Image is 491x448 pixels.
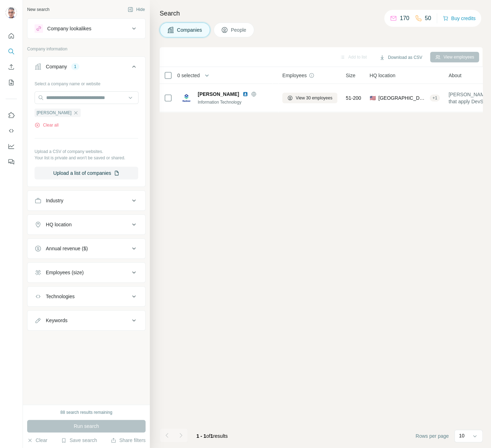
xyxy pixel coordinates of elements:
[6,61,17,73] button: Enrich CSV
[6,45,17,58] button: Search
[346,72,355,79] span: Size
[35,167,138,179] button: Upload a list of companies
[196,433,206,439] span: 1 - 1
[46,269,84,276] div: Employees (size)
[346,94,361,102] span: 51-200
[196,433,228,439] span: results
[443,13,475,23] button: Buy credits
[46,317,67,324] div: Keywords
[35,148,138,155] p: Upload a CSV of company websites.
[459,432,465,439] p: 10
[47,25,91,32] div: Company lookalikes
[123,4,150,15] button: Hide
[282,93,337,103] button: View 30 employees
[198,91,239,98] span: [PERSON_NAME]
[160,8,483,18] h4: Search
[46,293,75,300] div: Technologies
[6,124,17,137] button: Use Surfe API
[425,14,431,23] p: 50
[27,437,47,444] button: Clear
[430,95,440,101] div: + 1
[6,109,17,122] button: Use Surfe on LinkedIn
[46,221,72,228] div: HQ location
[46,63,67,70] div: Company
[296,95,332,101] span: View 30 employees
[369,94,375,102] span: 🇺🇸
[177,72,200,79] span: 0 selected
[231,26,247,33] span: People
[27,240,145,257] button: Annual revenue ($)
[6,76,17,89] button: My lists
[27,264,145,281] button: Employees (size)
[6,155,17,168] button: Feedback
[27,20,145,37] button: Company lookalikes
[206,433,210,439] span: of
[369,72,395,79] span: HQ location
[111,437,146,444] button: Share filters
[35,122,59,128] button: Clear all
[60,409,112,416] div: 88 search results remaining
[27,312,145,329] button: Keywords
[46,197,63,204] div: Industry
[400,14,409,23] p: 170
[6,140,17,153] button: Dashboard
[27,192,145,209] button: Industry
[181,92,192,104] img: Logo of Rackner
[27,6,49,13] div: New search
[378,94,426,102] span: [GEOGRAPHIC_DATA], [US_STATE]
[46,245,88,252] div: Annual revenue ($)
[198,99,274,105] div: Information Technology
[6,7,17,18] img: Avatar
[35,78,138,87] div: Select a company name or website
[243,91,248,97] img: LinkedIn logo
[37,110,72,116] span: [PERSON_NAME]
[61,437,97,444] button: Save search
[6,30,17,42] button: Quick start
[177,26,203,33] span: Companies
[282,72,307,79] span: Employees
[448,72,461,79] span: About
[71,63,79,70] div: 1
[35,155,138,161] p: Your list is private and won't be saved or shared.
[416,432,449,440] span: Rows per page
[27,216,145,233] button: HQ location
[27,58,145,78] button: Company1
[27,288,145,305] button: Technologies
[374,52,427,63] button: Download as CSV
[27,46,146,52] p: Company information
[210,433,213,439] span: 1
